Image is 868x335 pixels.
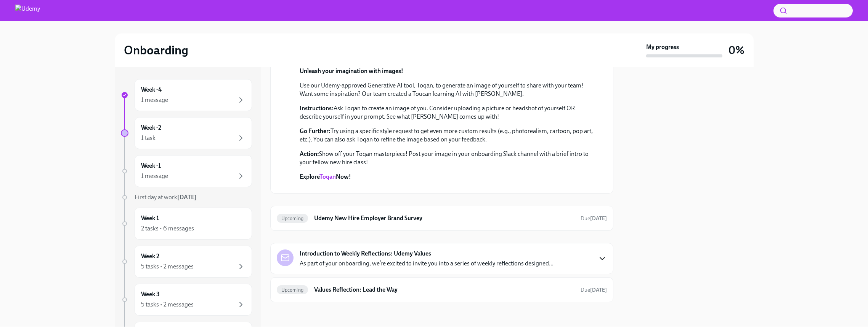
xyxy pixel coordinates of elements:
div: 1 task [141,134,156,142]
h3: 0% [728,43,744,57]
span: Upcoming [277,287,308,293]
h6: Week 2 [141,252,159,260]
a: Week -41 message [121,79,252,111]
p: Ask Toqan to create an image of you. Consider uploading a picture or headshot of yourself OR desc... [300,104,595,121]
span: September 16th, 2025 10:00 [581,215,607,222]
a: UpcomingValues Reflection: Lead the WayDue[DATE] [277,284,607,296]
strong: Action: [300,150,319,157]
strong: My progress [646,43,679,51]
a: Week -11 message [121,155,252,187]
h6: Week -4 [141,86,162,94]
span: First day at work [135,194,197,201]
div: 2 tasks • 6 messages [141,224,194,233]
strong: Instructions: [300,105,334,112]
p: As part of your onboarding, we’re excited to invite you into a series of weekly reflections desig... [300,259,554,268]
img: Udemy [15,5,40,17]
a: UpcomingUdemy New Hire Employer Brand SurveyDue[DATE] [277,212,607,224]
h2: Onboarding [124,43,188,58]
a: Week -21 task [121,117,252,149]
span: Due [581,215,607,222]
span: September 17th, 2025 10:00 [581,286,607,294]
div: 5 tasks • 2 messages [141,262,194,271]
h6: Udemy New Hire Employer Brand Survey [314,214,574,222]
a: Week 25 tasks • 2 messages [121,246,252,278]
h6: Week -1 [141,162,161,170]
span: Due [581,287,607,293]
a: First day at work[DATE] [121,193,252,202]
div: 1 message [141,172,168,180]
p: Show off your Toqan masterpiece! Post your image in your onboarding Slack channel with a brief in... [300,150,595,167]
h6: Values Reflection: Lead the Way [314,286,574,294]
h6: Week 3 [141,290,160,298]
div: 1 message [141,96,168,104]
strong: Explore Now! [300,173,351,180]
a: Week 12 tasks • 6 messages [121,208,252,240]
strong: Introduction to Weekly Reflections: Udemy Values [300,249,431,258]
p: Use our Udemy-approved Generative AI tool, Toqan, to generate an image of yourself to share with ... [300,81,595,98]
strong: Unleash your imagination with images! [300,67,403,75]
p: Try using a specific style request to get even more custom results (e.g., photorealism, cartoon, ... [300,127,595,144]
span: Upcoming [277,216,308,221]
strong: [DATE] [590,215,607,222]
h6: Week 1 [141,214,159,222]
a: Week 35 tasks • 2 messages [121,284,252,316]
strong: [DATE] [177,194,197,201]
h6: Week -2 [141,124,161,132]
strong: [DATE] [590,287,607,293]
div: 5 tasks • 2 messages [141,300,194,309]
strong: Go Further: [300,127,331,135]
a: Toqan [319,173,336,180]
